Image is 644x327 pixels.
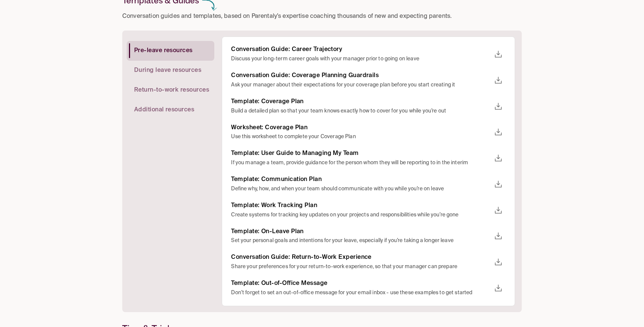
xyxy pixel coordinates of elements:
p: Set your personal goals and intentions for your leave, especially if you’re taking a longer leave [231,237,491,245]
p: Ask your manager about their expectations for your coverage plan before you start creating it [231,81,491,89]
button: download [491,125,506,140]
h6: Template: On-Leave Plan [231,228,491,236]
h6: Template: Out-of-Office Message [231,280,491,288]
p: Don’t forget to set an out-of-office message for your email inbox - use these examples to get sta... [231,289,491,297]
button: download [491,99,506,114]
button: download [491,203,506,218]
h6: Template: Communication Plan [231,176,491,184]
h6: Conversation Guide: Coverage Planning Guardrails [231,72,491,80]
h6: Template: Coverage Plan [231,98,491,106]
p: Define why, how, and when your team should communicate with you while you’re on leave [231,185,491,193]
h6: Conversation Guide: Career Trajectory [231,46,491,54]
button: download [491,73,506,88]
p: If you manage a team, provide guidance for the person whom they will be reporting to in the interim [231,159,491,167]
button: download [491,229,506,244]
button: download [491,47,506,62]
button: download [491,177,506,192]
p: Conversation guides and templates, based on Parentaly’s expertise coaching thousands of new and e... [122,12,452,22]
h6: Worksheet: Coverage Plan [231,124,491,132]
button: download [491,255,506,270]
p: Discuss your long-term career goals with your manager prior to going on leave [231,55,491,63]
p: Use this worksheet to complete your Coverage Plan [231,133,491,141]
span: Return-to-work resources [134,86,209,94]
button: download [491,281,506,296]
h6: Conversation Guide: Return-to-Work Experience [231,254,491,261]
p: Build a detailed plan so that your team knows exactly how to cover for you while you’re out [231,107,491,115]
button: download [491,151,506,166]
h6: Template: Work Tracking Plan [231,202,491,210]
h6: Template: User Guide to Managing My Team [231,150,491,158]
span: Additional resources [134,106,194,114]
p: Share your preferences for your return-to-work experience, so that your manager can prepare [231,263,491,271]
p: Create systems for tracking key updates on your projects and responsibilities while you’re gone [231,211,491,219]
span: During leave resources [134,67,201,74]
